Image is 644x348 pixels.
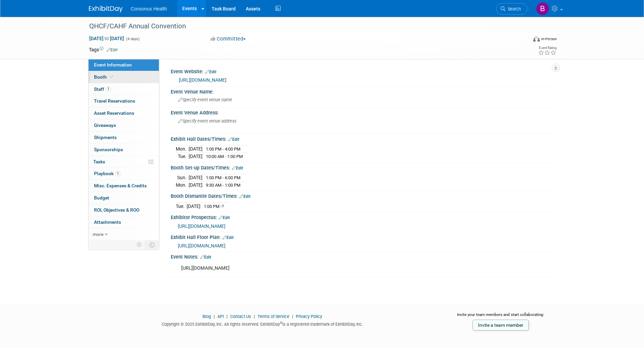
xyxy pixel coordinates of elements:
[89,144,159,156] a: Sponsorships
[189,174,202,182] td: [DATE]
[115,171,120,176] span: 1
[89,156,159,168] a: Tasks
[200,255,211,260] a: Edit
[94,135,117,140] span: Shipments
[89,6,123,12] img: ExhibitDay
[89,229,159,240] a: more
[206,146,240,152] span: 1:00 PM - 4:00 PM
[208,35,248,43] button: Committed
[189,145,202,153] td: [DATE]
[89,132,159,143] a: Shipments
[228,137,239,142] a: Edit
[258,314,289,319] a: Terms of Service
[178,118,236,124] span: Specify event venue address
[230,314,251,319] a: Contact Us
[89,320,436,327] div: Copyright © 2025 ExhibitDay, Inc. All rights reserved. ExhibitDay is a registered trademark of Ex...
[171,134,555,143] div: Exhibit Hall Dates/Times:
[538,46,556,50] div: Event Rating
[252,314,257,319] span: |
[106,86,111,91] span: 1
[94,147,123,152] span: Sponsorships
[176,145,189,153] td: Mon.
[205,70,216,74] a: Edit
[89,71,159,83] a: Booth
[89,192,159,204] a: Budget
[296,314,322,319] a: Privacy Policy
[178,97,232,102] span: Specify event venue name
[94,62,132,68] span: Event Information
[206,183,240,188] span: 9:30 AM - 1:00 PM
[103,36,110,41] span: to
[89,35,124,42] span: [DATE] [DATE]
[89,180,159,192] a: Misc. Expenses & Credits
[94,183,147,188] span: Misc. Expenses & Credits
[89,83,159,95] a: Staff1
[89,95,159,107] a: Travel Reservations
[176,153,189,160] td: Tue.
[106,48,118,52] a: Edit
[171,163,555,171] div: Booth Set-up Dates/Times:
[487,35,557,45] div: Event Format
[94,171,120,176] span: Playbook
[87,20,517,32] div: QHCF/CAHF Annual Convention
[202,314,211,319] a: Blog
[134,240,145,249] td: Personalize Event Tab Strip
[179,77,226,83] a: [URL][DOMAIN_NAME]
[171,232,555,241] div: Exhibit Hall Floor Plan:
[89,107,159,119] a: Asset Reservations
[131,6,167,11] span: Consonus Health
[94,74,115,80] span: Booth
[222,204,224,209] span: ?
[94,123,116,128] span: Giveaways
[280,321,282,325] sup: ®
[171,252,555,261] div: Event Notes:
[225,314,229,319] span: |
[290,314,295,319] span: |
[176,203,187,210] td: Tue.
[89,119,159,131] a: Giveaways
[93,232,103,237] span: more
[222,235,234,240] a: Edit
[206,175,240,180] span: 1:00 PM - 6:00 PM
[94,98,135,104] span: Travel Reservations
[219,215,230,220] a: Edit
[89,46,118,53] td: Tags
[89,216,159,228] a: Attachments
[94,195,109,200] span: Budget
[171,87,555,95] div: Event Venue Name:
[204,204,224,209] span: 1:00 PM -
[189,153,202,160] td: [DATE]
[94,219,121,225] span: Attachments
[217,314,224,319] a: API
[171,212,555,221] div: Exhibitor Prospectus:
[533,36,540,42] img: Format-Inperson.png
[496,3,527,15] a: Search
[239,194,251,199] a: Edit
[176,262,481,275] div: [URL][DOMAIN_NAME]
[178,243,225,248] a: [URL][DOMAIN_NAME]
[110,75,113,79] i: Booth reservation complete
[473,320,529,330] a: Invite a team member
[178,223,225,229] a: [URL][DOMAIN_NAME]
[93,159,105,164] span: Tasks
[171,66,555,75] div: Event Website:
[232,166,243,170] a: Edit
[189,181,202,188] td: [DATE]
[505,6,521,11] span: Search
[94,110,134,116] span: Asset Reservations
[89,59,159,71] a: Event Information
[171,191,555,200] div: Booth Dismantle Dates/Times:
[187,203,200,210] td: [DATE]
[94,207,139,213] span: ROI, Objectives & ROO
[176,174,189,182] td: Sun.
[125,37,140,41] span: (4 days)
[145,240,159,249] td: Toggle Event Tabs
[94,86,111,92] span: Staff
[541,36,557,42] div: In-Person
[212,314,216,319] span: |
[171,108,555,116] div: Event Venue Address:
[89,204,159,216] a: ROI, Objectives & ROO
[446,312,555,322] div: Invite your team members and start collaborating:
